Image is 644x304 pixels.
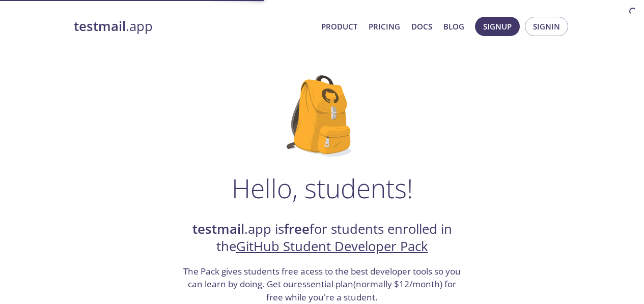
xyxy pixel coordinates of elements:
[232,173,413,203] h1: Hello, students!
[236,237,428,255] a: GitHub Student Developer Pack
[74,17,126,35] strong: testmail
[443,20,464,33] a: Blog
[321,20,357,33] a: Product
[297,278,353,290] a: essential plan
[182,221,462,256] h2: .app is for students enrolled in the
[182,265,462,304] h3: The Pack gives students free acess to the best developer tools so you can learn by doing. Get our...
[192,220,244,238] strong: testmail
[284,220,310,238] strong: free
[475,17,520,36] button: Signup
[483,20,512,33] span: Signup
[74,18,313,35] a: testmail.app
[369,20,400,33] a: Pricing
[525,17,568,36] button: Signin
[533,20,560,33] span: Signin
[287,75,357,157] img: github-student-backpack.png
[411,20,432,33] a: Docs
